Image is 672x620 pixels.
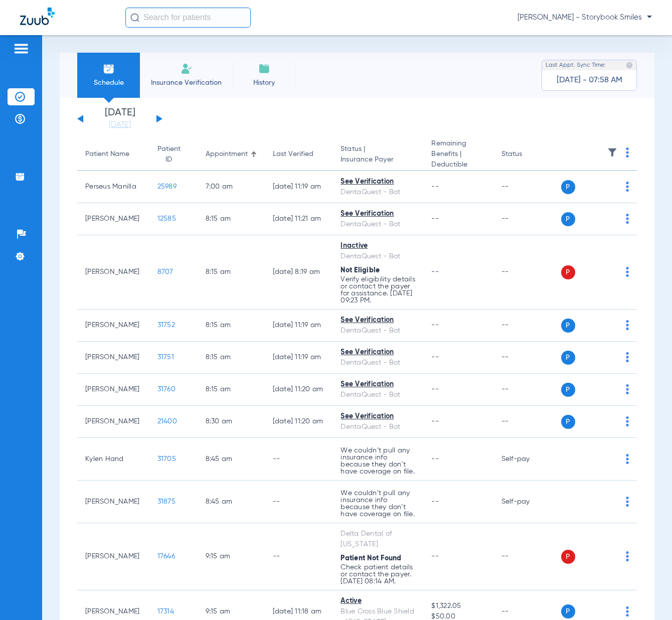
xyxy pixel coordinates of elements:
div: Patient Name [85,149,141,160]
img: group-dot-blue.svg [626,551,629,561]
td: [PERSON_NAME] [77,235,149,309]
div: See Verification [341,177,415,187]
span: -- [431,553,439,560]
td: [PERSON_NAME] [77,406,149,438]
td: [PERSON_NAME] [77,374,149,406]
td: Self-pay [493,438,561,481]
span: -- [431,455,439,462]
div: DentaQuest - Bot [341,251,415,262]
div: DentaQuest - Bot [341,187,415,198]
img: group-dot-blue.svg [626,384,629,394]
td: Perseus Manilla [77,171,149,203]
div: DentaQuest - Bot [341,219,415,230]
p: Verify eligibility details or contact the payer for assistance. [DATE] 09:23 PM. [341,276,415,304]
img: group-dot-blue.svg [626,497,629,507]
td: -- [265,481,333,523]
a: [DATE] [90,120,150,130]
img: group-dot-blue.svg [626,214,629,224]
div: See Verification [341,411,415,422]
div: DentaQuest - Bot [341,390,415,400]
td: -- [265,438,333,481]
td: -- [493,235,561,309]
td: Self-pay [493,481,561,523]
img: Schedule [103,63,115,75]
span: $1,322.05 [431,601,485,611]
span: -- [431,386,439,393]
div: DentaQuest - Bot [341,422,415,432]
div: Last Verified [273,149,325,160]
td: [PERSON_NAME] [77,481,149,523]
span: P [561,265,575,279]
img: group-dot-blue.svg [626,267,629,277]
div: Patient Name [85,149,129,160]
div: Last Verified [273,149,313,160]
td: [PERSON_NAME] [77,342,149,374]
div: Appointment [206,149,257,160]
span: 31751 [157,354,174,361]
td: -- [493,523,561,590]
span: [PERSON_NAME] - Storybook Smiles [518,13,652,23]
span: Deductible [431,160,485,170]
span: -- [431,322,439,329]
img: last sync help info [626,62,633,69]
td: 8:15 AM [198,374,265,406]
span: 31752 [157,322,175,329]
span: P [561,415,575,429]
span: 31760 [157,386,176,393]
img: group-dot-blue.svg [626,182,629,192]
th: Status [493,138,561,171]
div: See Verification [341,209,415,219]
img: Search Icon [130,13,139,22]
td: [DATE] 8:19 AM [265,235,333,309]
div: Inactive [341,241,415,251]
img: Manual Insurance Verification [181,63,193,75]
td: 8:15 AM [198,342,265,374]
img: Zuub Logo [20,8,55,25]
td: [DATE] 11:20 AM [265,406,333,438]
td: [DATE] 11:19 AM [265,342,333,374]
span: -- [431,183,439,190]
td: 8:45 AM [198,481,265,523]
td: 7:00 AM [198,171,265,203]
span: P [561,351,575,365]
img: hamburger-icon [13,43,29,55]
p: We couldn’t pull any insurance info because they don’t have coverage on file. [341,490,415,518]
span: Patient Not Found [341,555,401,562]
div: DentaQuest - Bot [341,326,415,336]
span: -- [431,215,439,222]
span: P [561,550,575,564]
th: Status | [332,138,423,171]
span: 17314 [157,608,174,615]
td: -- [493,374,561,406]
td: [PERSON_NAME] [77,309,149,342]
span: [DATE] - 07:58 AM [557,75,622,85]
th: Remaining Benefits | [423,138,493,171]
td: -- [493,309,561,342]
td: 8:15 AM [198,309,265,342]
img: group-dot-blue.svg [626,606,629,616]
img: group-dot-blue.svg [626,352,629,362]
p: Check patient details or contact the payer. [DATE] 08:14 AM. [341,564,415,585]
td: -- [493,406,561,438]
td: 8:45 AM [198,438,265,481]
li: [DATE] [90,108,150,130]
span: 21400 [157,418,177,425]
span: 12585 [157,215,176,222]
td: 8:15 AM [198,235,265,309]
span: Schedule [85,78,132,88]
td: -- [493,203,561,235]
span: Last Appt. Sync Time: [546,60,606,70]
div: Delta Dental of [US_STATE] [341,529,415,550]
td: 9:15 AM [198,523,265,590]
td: [DATE] 11:20 AM [265,374,333,406]
td: -- [493,342,561,374]
div: See Verification [341,315,415,326]
span: Not Eligible [341,267,380,274]
img: group-dot-blue.svg [626,454,629,464]
td: -- [493,171,561,203]
span: -- [431,418,439,425]
span: -- [431,498,439,505]
span: P [561,383,575,397]
img: group-dot-blue.svg [626,147,629,158]
span: P [561,604,575,618]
